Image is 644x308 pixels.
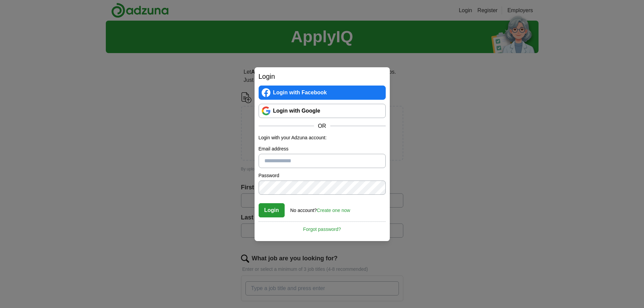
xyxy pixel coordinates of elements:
label: Password [259,172,386,179]
h2: Login [259,71,386,81]
a: Login with Google [259,104,386,118]
p: Login with your Adzuna account: [259,134,386,141]
a: Forgot password? [259,221,386,233]
a: Login with Facebook [259,86,386,100]
div: No account? [290,203,350,214]
label: Email address [259,145,386,152]
span: OR [314,122,330,130]
a: Create one now [317,208,350,213]
button: Login [259,203,285,217]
